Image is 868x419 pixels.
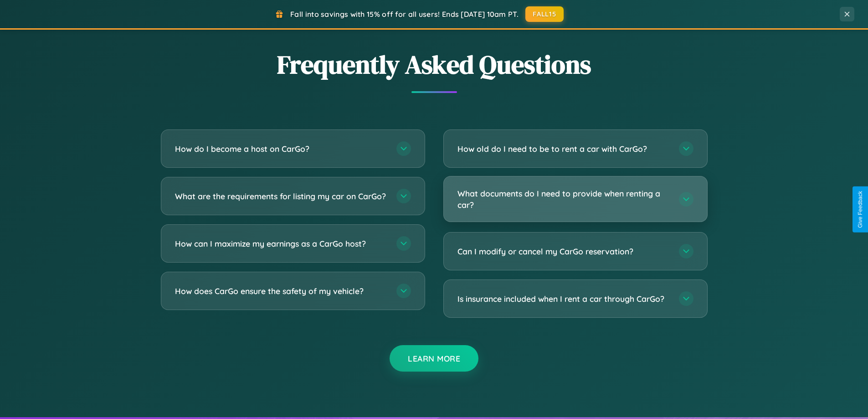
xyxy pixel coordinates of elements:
button: FALL15 [525,6,564,22]
h3: How do I become a host on CarGo? [175,143,387,155]
button: Learn More [390,345,478,372]
h2: Frequently Asked Questions [161,47,708,82]
h3: How can I maximize my earnings as a CarGo host? [175,238,387,249]
h3: How does CarGo ensure the safety of my vehicle? [175,285,387,297]
h3: Can I modify or cancel my CarGo reservation? [457,246,670,257]
h3: How old do I need to be to rent a car with CarGo? [457,143,670,155]
span: Fall into savings with 15% off for all users! Ends [DATE] 10am PT. [290,10,519,19]
h3: Is insurance included when I rent a car through CarGo? [457,293,670,305]
h3: What are the requirements for listing my car on CarGo? [175,191,387,202]
h3: What documents do I need to provide when renting a car? [457,188,670,210]
div: Give Feedback [857,191,863,228]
